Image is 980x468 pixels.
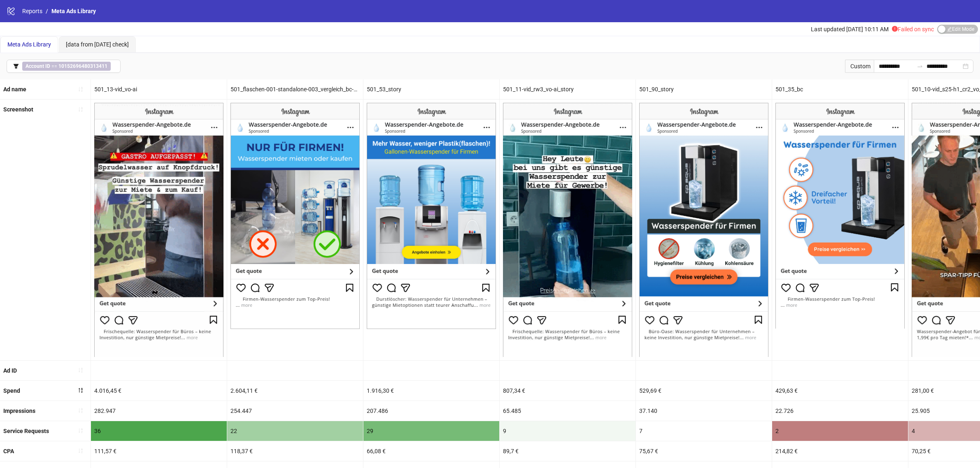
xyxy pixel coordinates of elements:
div: 1.916,30 € [363,381,499,401]
span: exclamation-circle [892,26,898,32]
b: Ad name [3,86,26,93]
div: 501_11-vid_rw3_vo-ai_story [500,79,635,99]
div: 2 [772,421,908,441]
b: CPA [3,448,14,454]
div: 501_flaschen-001-standalone-003_vergleich_bc-kw26 [227,79,363,99]
a: Reports [21,7,44,16]
div: 254.447 [227,401,363,421]
img: Screenshot 6781309924575 [503,103,632,357]
b: Service Requests [3,428,49,434]
span: Last updated [DATE] 10:11 AM [811,26,889,32]
b: 10152696480313411 [58,63,107,69]
b: Screenshot [3,106,33,113]
span: to [917,63,923,70]
div: 75,67 € [636,441,772,461]
li: / [46,7,48,16]
div: 22 [227,421,363,441]
img: Screenshot 6798101669175 [94,103,223,357]
button: Account ID == 10152696480313411 [7,60,121,73]
img: Screenshot 6672784168975 [230,103,360,329]
b: Ad ID [3,367,17,374]
div: 118,37 € [227,441,363,461]
b: Impressions [3,408,35,414]
div: 207.486 [363,401,499,421]
div: 282.947 [91,401,227,421]
div: 501_53_story [363,79,499,99]
img: Screenshot 6672784166375 [367,103,496,329]
span: swap-right [917,63,923,70]
div: 65.485 [500,401,635,421]
div: 214,82 € [772,441,908,461]
img: Screenshot 6795751951975 [639,103,768,357]
span: sort-ascending [78,86,84,92]
img: Screenshot 6672784162775 [775,103,905,329]
div: 429,63 € [772,381,908,401]
div: 89,7 € [500,441,635,461]
span: sort-ascending [78,428,84,433]
div: 2.604,11 € [227,381,363,401]
span: sort-ascending [78,408,84,413]
div: 501_35_bc [772,79,908,99]
div: 29 [363,421,499,441]
span: [data from [DATE] check] [66,41,129,48]
div: 36 [91,421,227,441]
div: 111,57 € [91,441,227,461]
span: sort-ascending [78,367,84,373]
div: 501_90_story [636,79,772,99]
div: 66,08 € [363,441,499,461]
span: sort-descending [78,387,84,393]
span: filter [13,63,19,69]
div: 529,69 € [636,381,772,401]
div: 9 [500,421,635,441]
div: 501_13-vid_vo-ai [91,79,227,99]
b: Account ID [26,63,50,69]
div: 37.140 [636,401,772,421]
span: Meta Ads Library [51,8,96,14]
div: 22.726 [772,401,908,421]
b: Spend [3,387,20,394]
div: 7 [636,421,772,441]
span: sort-ascending [78,448,84,454]
span: Failed on sync [892,26,934,32]
span: sort-ascending [78,107,84,112]
div: Custom [845,60,874,73]
span: == [22,62,111,71]
span: Meta Ads Library [7,41,51,48]
div: 4.016,45 € [91,381,227,401]
div: 807,34 € [500,381,635,401]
